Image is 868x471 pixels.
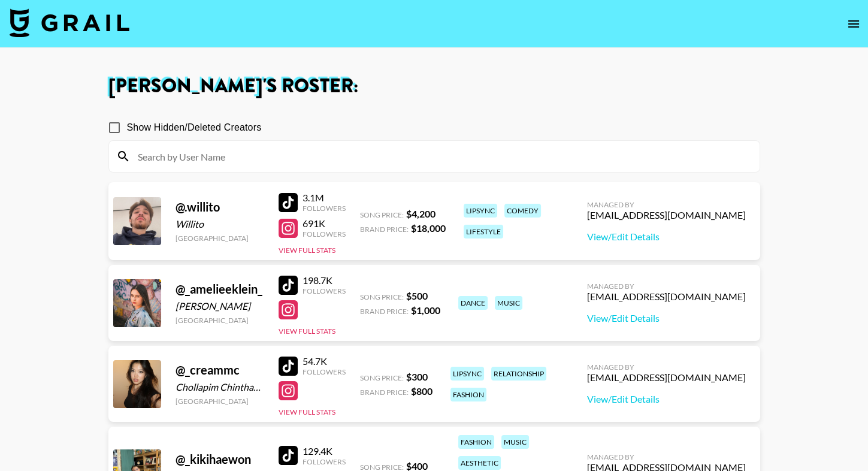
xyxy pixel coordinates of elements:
[504,204,541,218] div: comedy
[587,393,746,405] a: View/Edit Details
[458,435,494,449] div: fashion
[406,371,428,382] strong: $ 300
[450,388,486,401] div: fashion
[495,296,522,310] div: music
[279,407,335,416] button: View Full Stats
[176,397,264,406] div: [GEOGRAPHIC_DATA]
[176,234,264,243] div: [GEOGRAPHIC_DATA]
[411,222,446,234] strong: $ 18,000
[360,307,409,316] span: Brand Price:
[176,363,264,378] div: @ _creammc
[176,200,264,215] div: @ .willito
[360,225,409,234] span: Brand Price:
[360,373,404,382] span: Song Price:
[10,8,129,37] img: Grail Talent
[491,367,546,381] div: relationship
[360,210,404,219] span: Song Price:
[587,209,746,221] div: [EMAIL_ADDRESS][DOMAIN_NAME]
[360,388,409,397] span: Brand Price:
[450,367,484,381] div: lipsync
[279,246,335,255] button: View Full Stats
[176,300,264,312] div: [PERSON_NAME]
[587,282,746,291] div: Managed By
[406,208,435,219] strong: $ 4,200
[458,456,501,470] div: aesthetic
[842,12,866,36] button: open drawer
[411,385,433,397] strong: $ 800
[303,274,346,286] div: 198.7K
[303,367,346,376] div: Followers
[587,231,746,243] a: View/Edit Details
[303,445,346,457] div: 129.4K
[406,290,428,301] strong: $ 500
[587,452,746,461] div: Managed By
[464,225,503,238] div: lifestyle
[501,435,529,449] div: music
[279,327,335,336] button: View Full Stats
[303,218,346,230] div: 691K
[108,77,760,96] h1: [PERSON_NAME] 's Roster:
[176,452,264,467] div: @ _kikihaewon
[131,147,752,166] input: Search by User Name
[303,204,346,213] div: Followers
[176,316,264,325] div: [GEOGRAPHIC_DATA]
[303,286,346,295] div: Followers
[176,381,264,393] div: Chollapim Chinthammit
[176,218,264,230] div: Willito
[176,282,264,297] div: @ _amelieeklein_
[303,457,346,466] div: Followers
[127,120,262,135] span: Show Hidden/Deleted Creators
[411,304,440,316] strong: $ 1,000
[587,291,746,303] div: [EMAIL_ADDRESS][DOMAIN_NAME]
[464,204,497,218] div: lipsync
[458,296,488,310] div: dance
[303,192,346,204] div: 3.1M
[587,372,746,384] div: [EMAIL_ADDRESS][DOMAIN_NAME]
[360,292,404,301] span: Song Price:
[587,200,746,209] div: Managed By
[587,312,746,324] a: View/Edit Details
[587,363,746,372] div: Managed By
[303,230,346,238] div: Followers
[303,355,346,367] div: 54.7K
